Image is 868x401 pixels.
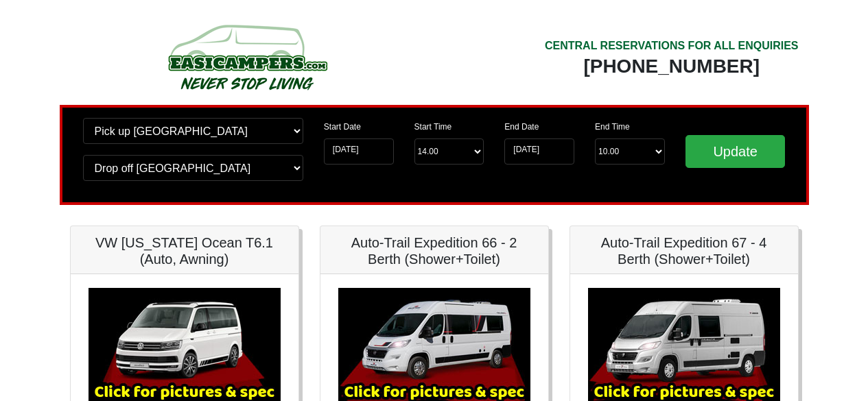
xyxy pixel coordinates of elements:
[324,121,361,133] label: Start Date
[685,135,786,168] input: Update
[595,121,630,133] label: End Time
[334,234,535,267] h5: Auto-Trail Expedition 66 - 2 Berth (Shower+Toilet)
[504,121,539,133] label: End Date
[84,234,285,267] h5: VW [US_STATE] Ocean T6.1 (Auto, Awning)
[545,38,799,54] div: CENTRAL RESERVATIONS FOR ALL ENQUIRIES
[324,138,394,165] input: Start Date
[414,121,452,133] label: Start Time
[117,19,377,95] img: campers-checkout-logo.png
[504,138,574,165] input: Return Date
[545,54,799,79] div: [PHONE_NUMBER]
[584,234,784,267] h5: Auto-Trail Expedition 67 - 4 Berth (Shower+Toilet)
